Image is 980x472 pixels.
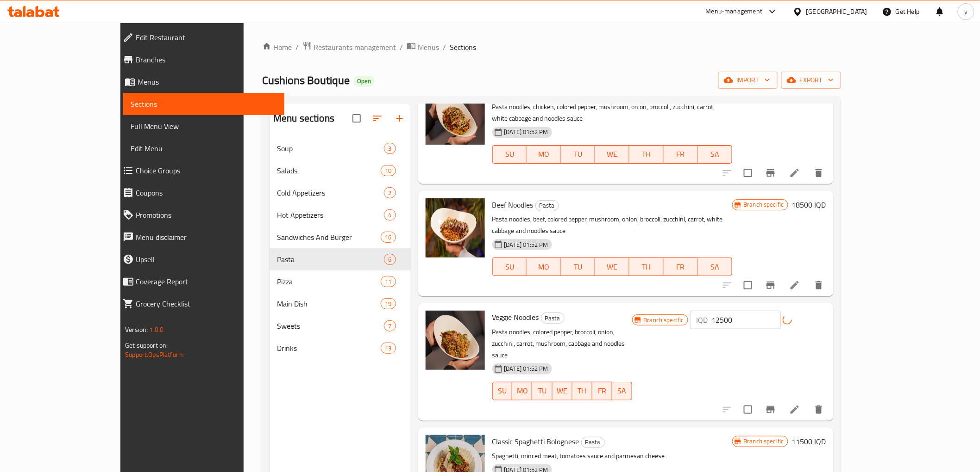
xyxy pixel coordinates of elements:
[760,398,782,421] button: Branch-specific-item
[136,298,276,309] span: Grocery Checklist
[592,382,612,400] button: FR
[389,107,411,129] button: Add section
[115,293,284,315] a: Grocery Checklist
[595,257,629,276] button: WE
[384,143,396,154] div: items
[277,276,381,287] span: Pizza
[277,298,381,309] span: Main Dish
[561,257,595,276] button: TU
[115,226,284,248] a: Menu disclaimer
[738,400,758,419] span: Select to update
[702,147,729,161] span: SA
[270,315,410,337] div: Sweets7
[381,165,396,176] div: items
[384,254,396,265] div: items
[381,344,395,353] span: 13
[633,147,660,161] span: TH
[381,300,395,308] span: 19
[277,232,381,243] span: Sandwiches And Burger
[789,404,800,415] a: Edit menu item
[384,255,395,264] span: 6
[599,260,626,274] span: WE
[115,248,284,270] a: Upsell
[314,42,396,53] span: Restaurants management
[270,134,410,363] nav: Menu sections
[270,182,410,204] div: Cold Appetizers2
[277,165,381,176] span: Salads
[381,277,395,286] span: 11
[599,147,626,161] span: WE
[616,384,628,398] span: SA
[262,70,350,91] span: Cushions Boutique
[115,159,284,182] a: Choice Groups
[697,314,708,325] p: IQD
[527,145,561,164] button: MO
[123,93,284,115] a: Sections
[277,343,381,354] span: Drinks
[572,382,592,400] button: TH
[270,226,410,248] div: Sandwiches And Burger16
[277,143,384,154] span: Soup
[270,204,410,226] div: Hot Appetizers4
[131,98,276,110] span: Sections
[596,384,609,398] span: FR
[808,398,830,421] button: delete
[964,6,967,17] span: y
[136,232,276,243] span: Menu disclaimer
[136,165,276,176] span: Choice Groups
[640,316,688,325] span: Branch specific
[561,145,595,164] button: TU
[418,42,439,53] span: Menus
[576,384,589,398] span: TH
[492,450,732,462] p: Spaghetti, minced meat, tomatoes sauce and parmesan cheese
[407,41,439,53] a: Menus
[125,349,184,361] a: Support.OpsPlatform
[530,260,557,274] span: MO
[125,339,168,351] span: Get support on:
[295,42,299,53] li: /
[115,49,284,71] a: Branches
[115,71,284,93] a: Menus
[125,324,148,336] span: Version:
[740,200,788,209] span: Branch specific
[740,437,788,446] span: Branch specific
[277,254,384,265] span: Pasta
[384,187,396,198] div: items
[270,159,410,182] div: Salads10
[595,145,629,164] button: WE
[792,198,826,211] h6: 18500 IQD
[426,86,485,145] img: Chicken Noodles
[512,382,532,400] button: MO
[541,313,564,324] span: Pasta
[698,145,732,164] button: SA
[698,257,732,276] button: SA
[792,435,826,448] h6: 11500 IQD
[496,260,523,274] span: SU
[270,293,410,315] div: Main Dish19
[808,162,830,184] button: delete
[633,260,660,274] span: TH
[131,143,276,154] span: Edit Menu
[789,167,800,178] a: Edit menu item
[667,147,694,161] span: FR
[760,162,782,184] button: Branch-specific-item
[136,276,276,287] span: Coverage Report
[667,260,694,274] span: FR
[150,324,164,336] span: 1.0.0
[808,274,830,296] button: delete
[706,6,763,17] div: Menu-management
[492,435,579,448] span: Classic Spaghetti Bolognese
[541,313,565,324] div: Pasta
[123,137,284,159] a: Edit Menu
[516,384,528,398] span: MO
[496,384,509,398] span: SU
[492,101,732,124] p: Pasta noodles, chicken, colored pepper, mushroom, onion, broccoli, zucchini, carrot, white cabbag...
[450,42,476,53] span: Sections
[532,382,552,400] button: TU
[553,382,572,400] button: WE
[527,257,561,276] button: MO
[347,109,366,128] span: Select all sections
[115,270,284,293] a: Coverage Report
